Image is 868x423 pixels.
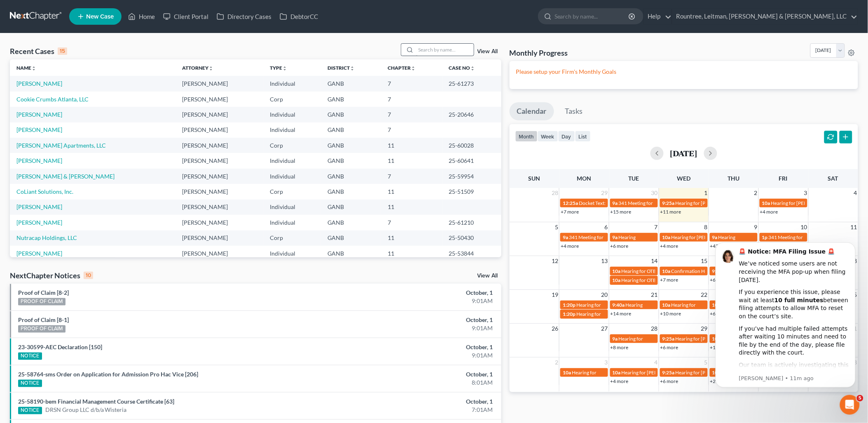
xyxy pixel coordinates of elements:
td: Individual [263,246,321,261]
a: 23-30599-AEC Declaration [150] [18,343,102,350]
span: Hearing [626,302,643,308]
span: 19 [551,290,559,300]
td: GANB [321,76,381,91]
span: 28 [650,324,659,334]
div: 10 [84,272,93,279]
span: Hearing for OTB Holding LLC, et al. [622,268,696,274]
td: 25-20646 [442,107,501,122]
td: [PERSON_NAME] [175,184,263,199]
span: 9 [753,222,758,232]
span: 15 [700,256,709,266]
span: 9:25a [662,336,675,342]
td: Individual [263,215,321,230]
span: 27 [601,324,609,334]
a: CoLiant Solutions, Inc. [16,188,73,195]
td: [PERSON_NAME] [175,107,263,122]
span: 9a [613,200,618,206]
i: unfold_more [282,66,287,71]
td: [PERSON_NAME] [175,92,263,107]
a: Client Portal [159,9,213,24]
td: GANB [321,230,381,246]
span: Wed [677,175,690,182]
span: 5 [554,222,559,232]
span: 4 [654,357,659,367]
a: Districtunfold_more [328,65,355,71]
span: 3 [604,357,609,367]
span: 10a [563,369,571,376]
a: Nameunfold_more [16,65,36,71]
td: 25-51509 [442,184,501,199]
td: [PERSON_NAME] [175,138,263,153]
a: [PERSON_NAME] [16,126,62,133]
a: +4 more [611,378,629,384]
span: Sat [828,175,838,182]
span: Hearing for [PERSON_NAME] [671,234,736,240]
td: 11 [381,230,442,246]
span: 5 [857,395,863,402]
div: 9:01AM [340,297,493,305]
div: PROOF OF CLAIM [18,298,66,305]
td: 11 [381,200,442,215]
div: 15 [58,47,67,55]
span: Thu [728,175,739,182]
a: [PERSON_NAME] & [PERSON_NAME] [16,173,115,180]
span: Tue [629,175,639,182]
span: 22 [700,290,709,300]
span: 3 [803,188,808,198]
p: Please setup your Firm's Monthly Goals [516,68,852,76]
span: 13 [601,256,609,266]
span: 10a [613,369,621,376]
span: 10a [762,200,770,206]
a: +11 more [660,209,681,215]
a: +4 more [660,243,678,249]
div: 7:01AM [340,406,493,414]
td: GANB [321,215,381,230]
a: Attorneyunfold_more [182,65,213,71]
span: Docket Text: for Wellmade Floor Coverings International, Inc., et al. [579,200,723,206]
span: Hearing for [PERSON_NAME] [676,369,740,376]
span: 1:20p [563,302,576,308]
div: NOTICE [18,352,42,360]
a: Cookie Crumbs Atlanta, LLC [16,96,89,103]
td: 25-53844 [442,246,501,261]
a: Case Nounfold_more [449,65,475,71]
a: +7 more [561,209,579,215]
div: NOTICE [18,407,42,414]
span: Hearing [718,234,736,240]
span: 14 [650,256,659,266]
a: Directory Cases [213,9,276,24]
span: 12:25a [563,200,578,206]
span: 1:20p [563,311,576,317]
td: Corp [263,92,321,107]
a: [PERSON_NAME] [16,203,62,210]
button: day [558,131,575,142]
td: [PERSON_NAME] [175,230,263,246]
a: +6 more [660,344,678,350]
button: week [538,131,558,142]
span: 9:40a [613,302,625,308]
span: Hearing for [572,369,597,376]
span: Hearing for [671,302,696,308]
a: Chapterunfold_more [388,65,416,71]
a: DRSN Group LLC d/b/a Wisteria [45,406,127,414]
td: 11 [381,138,442,153]
span: 1 [704,188,709,198]
a: Help [644,9,671,24]
input: Search by name... [416,44,474,56]
div: PROOF OF CLAIM [18,325,66,333]
span: 29 [700,324,709,334]
span: 9:25a [662,369,675,376]
h3: Monthly Progress [510,48,568,58]
td: [PERSON_NAME] [175,76,263,91]
span: Hearing [619,234,636,240]
span: 9a [613,336,618,342]
td: [PERSON_NAME] [175,122,263,138]
i: unfold_more [208,66,213,71]
div: October, 1 [340,370,493,378]
td: 25-59954 [442,169,501,184]
span: Hearing for [576,311,601,317]
i: unfold_more [411,66,416,71]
